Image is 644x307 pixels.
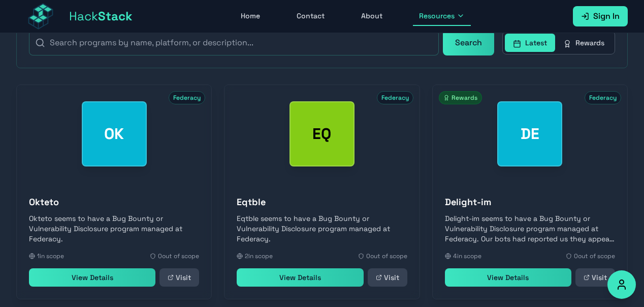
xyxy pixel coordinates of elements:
h3: Okteto [29,195,199,209]
button: Search [443,30,494,55]
button: Resources [413,7,471,26]
a: Visit [159,268,199,287]
p: Eqtble seems to have a Bug Bounty or Vulnerability Disclosure program managed at Federacy. [237,213,407,244]
a: About [355,7,389,26]
span: Resources [419,11,455,21]
a: View Details [445,268,571,287]
a: View Details [29,268,155,287]
a: Visit [575,268,615,287]
a: Visit [368,268,407,287]
p: Delight-im seems to have a Bug Bounty or Vulnerability Disclosure program managed at Federacy. Ou... [445,213,615,244]
span: 0 out of scope [574,252,615,260]
a: Contact [291,7,331,26]
button: Rewards [555,34,613,52]
button: Accessibility Options [607,270,636,299]
a: Sign In [573,6,628,26]
div: Delight-im [497,101,562,166]
span: Federacy [377,91,413,104]
span: 4 in scope [453,252,481,260]
h3: Eqtble [237,195,407,209]
span: Federacy [169,91,205,104]
span: Sign In [593,10,620,22]
p: Okteto seems to have a Bug Bounty or Vulnerability Disclosure program managed at Federacy. [29,213,199,244]
a: Home [235,7,266,26]
div: Eqtble [289,101,355,166]
h3: Delight-im [445,195,615,209]
span: Federacy [585,91,621,104]
a: View Details [237,268,363,287]
span: 1 in scope [37,252,64,260]
span: 0 out of scope [158,252,199,260]
span: 0 out of scope [366,252,407,260]
div: Okteto [82,101,147,166]
span: Hack [69,8,133,24]
button: Latest [505,34,555,52]
span: Rewards [439,91,482,104]
span: 2 in scope [245,252,273,260]
span: Stack [98,8,133,24]
input: Search programs by name, platform, or description... [29,30,439,55]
